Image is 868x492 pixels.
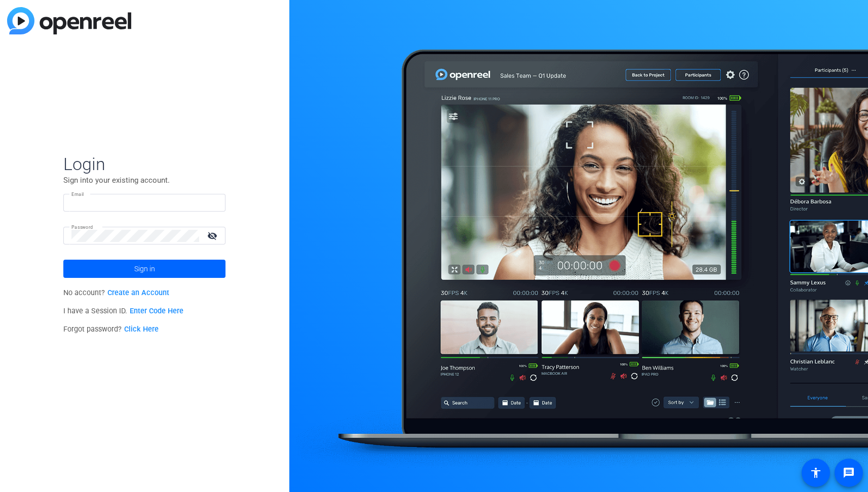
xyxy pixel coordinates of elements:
input: Enter Email Address [71,197,217,209]
mat-icon: visibility_off [201,228,225,243]
a: Click Here [124,325,159,334]
p: Sign into your existing account. [63,175,225,186]
a: Enter Code Here [130,307,183,315]
mat-icon: accessibility [810,467,822,479]
span: Login [63,153,225,175]
img: blue-gradient.svg [7,7,131,34]
span: No account? [63,289,169,297]
span: I have a Session ID. [63,307,183,315]
span: Forgot password? [63,325,159,334]
mat-label: Password [71,224,93,230]
a: Create an Account [107,289,169,297]
span: Sign in [134,256,155,281]
mat-icon: message [843,467,855,479]
mat-label: Email [71,191,84,197]
button: Sign in [63,260,225,278]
